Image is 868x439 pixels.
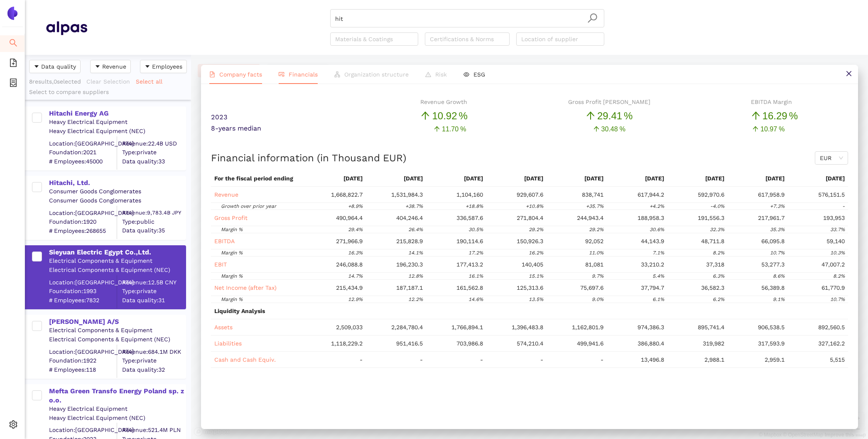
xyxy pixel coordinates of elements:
[49,317,185,326] div: [PERSON_NAME] A/S
[214,284,277,291] span: Net Income (after Tax)
[49,405,185,413] div: Heavy Electrical Equipment
[140,60,187,73] button: caret-downEmployees
[473,71,485,78] span: ESG
[586,203,603,209] span: +35.7%
[466,203,483,209] span: +18.8%
[214,324,233,330] span: Assets
[641,356,664,363] span: 13,496.8
[122,348,185,356] div: Revenue: 684.1M DKK
[468,273,483,279] span: 16.1%
[638,324,664,330] span: 974,386.3
[526,203,543,209] span: +10.8%
[396,284,423,291] span: 187,187.1
[49,335,185,344] div: Electrical Components & Equipment (NEC)
[214,356,276,363] span: Cash and Cash Equiv.
[344,71,409,78] span: Organization structure
[826,175,845,182] span: [DATE]
[46,17,87,38] img: Homepage
[348,227,363,232] span: 29.4%
[29,60,81,73] button: caret-downData quality
[710,203,724,209] span: -4.0%
[601,356,603,363] span: -
[641,261,664,268] span: 33,210.2
[49,257,185,265] div: Electrical Components & Equipment
[136,77,162,86] span: Select all
[396,238,423,244] span: 215,828.9
[641,284,664,291] span: 37,794.7
[9,417,17,434] span: setting
[768,126,777,133] span: .97
[214,191,238,198] span: Revenue
[701,238,724,244] span: 48,711.8
[49,326,185,335] div: Electrical Components & Equipment
[577,340,603,347] span: 499,941.6
[765,175,785,182] span: [DATE]
[522,261,543,268] span: 140,405
[331,340,363,347] span: 1,118,229.2
[6,7,19,20] img: Logo
[435,71,447,78] span: Risk
[517,238,543,244] span: 150,926.3
[818,340,845,347] span: 327,162.2
[49,178,185,187] div: Hitachi, Ltd.
[652,273,664,279] span: 5.4%
[420,97,467,106] div: Revenue Growth
[49,187,185,196] div: Consumer Goods Conglomerates
[703,340,724,347] span: 319,982
[214,308,265,314] span: Liquidity Analysis
[770,250,785,256] span: 10.7%
[348,273,363,279] span: 14.7%
[348,296,363,302] span: 12.9%
[420,356,423,363] span: -
[641,238,664,244] span: 44,143.9
[582,191,603,198] span: 838,741
[49,109,185,118] div: Hitachi Energy AG
[846,70,852,77] span: close
[396,261,423,268] span: 196,230.3
[221,296,243,302] span: Margin %
[580,284,603,291] span: 75,697.6
[761,238,785,244] span: 66,095.8
[468,227,483,232] span: 30.5%
[122,157,185,165] span: Data quality: 33
[145,64,150,70] span: caret-down
[698,324,724,330] span: 895,741.4
[456,340,483,347] span: 703,986.8
[758,324,785,330] span: 906,538.5
[135,75,168,88] button: Select all
[360,356,363,363] span: -
[456,238,483,244] span: 190,114.6
[214,261,227,268] span: EBIT
[152,62,182,71] span: Employees
[517,340,543,347] span: 574,210.4
[773,273,785,279] span: 8.6%
[652,250,664,256] span: 7.1%
[704,356,724,363] span: 2,988.1
[432,110,443,121] span: 10
[425,72,431,77] span: warning
[608,110,622,121] span: .41
[214,238,235,244] span: EBITDA
[336,215,363,221] span: 490,964.4
[589,227,603,232] span: 29.2%
[833,273,845,279] span: 8.2%
[758,191,785,198] span: 617,958.9
[49,227,117,235] span: # Employees: 268655
[122,296,185,304] span: Data quality: 31
[830,250,845,256] span: 10.3%
[821,284,845,291] span: 61,770.9
[638,340,664,347] span: 386,880.4
[49,426,117,434] div: Location: [GEOGRAPHIC_DATA]
[49,118,185,126] div: Heavy Electrical Equipment
[214,340,242,347] span: Liabilities
[592,296,603,302] span: 9.0%
[214,175,293,182] span: For the fiscal period ending
[9,36,17,52] span: search
[752,126,759,132] span: arrow-up
[758,340,785,347] span: 317,593.9
[49,287,117,296] span: Foundation: 1993
[529,227,543,232] span: 29.2%
[348,203,363,209] span: +8.9%
[593,126,600,132] span: arrow-up
[408,250,423,256] span: 14.1%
